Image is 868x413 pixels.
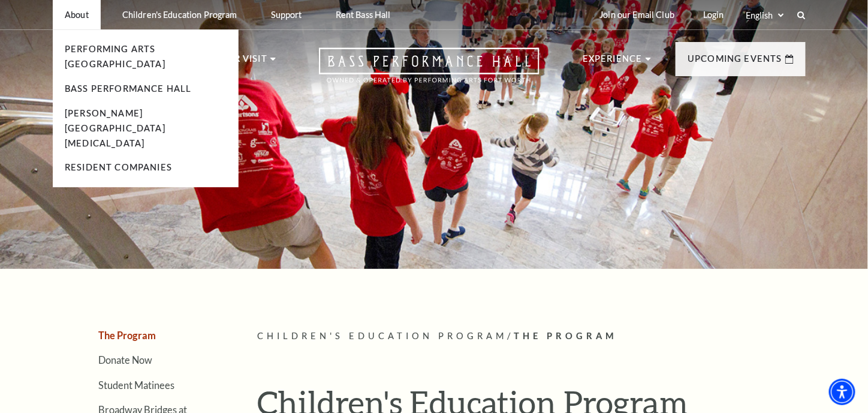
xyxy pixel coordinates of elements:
p: Support [271,10,302,20]
span: Children's Education Program [257,331,507,341]
p: Rent Bass Hall [336,10,391,20]
a: The Program [98,330,156,341]
a: Performing Arts [GEOGRAPHIC_DATA] [65,44,165,69]
span: The Program [514,331,617,341]
p: About [65,10,89,20]
a: Open this option [276,47,583,95]
select: Select: [743,10,786,21]
p: Experience [583,52,643,73]
a: Resident Companies [65,162,172,172]
a: Student Matinees [98,379,174,391]
div: Accessibility Menu [829,379,855,405]
p: Upcoming Events [688,52,782,73]
a: Bass Performance Hall [65,83,192,94]
a: [PERSON_NAME][GEOGRAPHIC_DATA][MEDICAL_DATA] [65,108,165,148]
a: Donate Now [98,354,152,366]
p: / [257,329,806,344]
p: Children's Education Program [122,10,237,20]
